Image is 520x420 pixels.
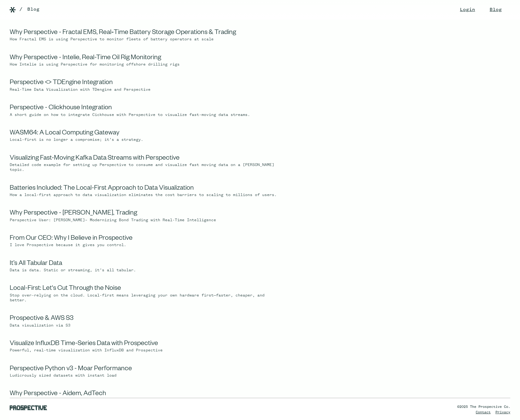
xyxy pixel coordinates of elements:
a: It’s All Tabular Data [10,260,62,268]
a: Contact [476,411,491,414]
div: Detailed code example for setting up Perspective to consume and visualize fast moving data on a [... [10,163,282,173]
a: Why Perspective - Fractal EMS, Real‑Time Battery Storage Operations & Trading [10,29,236,37]
a: Why Perspective - [PERSON_NAME], Trading [10,210,137,217]
div: Stop over-relying on the cloud. Local-first means leveraging your own hardware first—faster, chea... [10,293,282,303]
a: Perspective <> TDEngine Integration [10,80,113,87]
div: Ludicrously sized datasets with instant load [10,373,282,378]
a: From Our CEO: Why I Believe in Prospective [10,235,133,242]
a: Blog [27,6,39,13]
a: Perspective Python v3 - Moar Performance [10,366,132,373]
div: Perspective User: [PERSON_NAME]– Modernizing Bond Trading with Real-Time Intelligence [10,218,282,223]
div: ©2025 The Prospective Co. [457,404,510,410]
a: Batteries Included: The Local-First Approach to Data Visualization [10,185,194,192]
a: Visualizing Fast-Moving Kafka Data Streams with Perspective [10,155,180,162]
div: I love Prospective because it gives you control. [10,243,282,248]
a: Prospective & AWS S3 [10,315,73,323]
div: How Intelie is using Perspective for monitoring offshore drilling rigs [10,62,282,67]
a: Privacy [495,411,510,414]
a: Local-First: Let's Cut Through the Noise [10,285,121,293]
a: WASM64: A Local Computing Gateway [10,130,120,137]
a: Why Perspective - Intelie, Real-Time Oil Rig Monitoring [10,55,161,62]
div: Data visualization via S3 [10,323,282,328]
div: A short guide on how to integrate Cickhouse with Perspective to visualize fast-moving data streams. [10,113,282,117]
a: Perspective - Clickhouse Integration [10,105,112,112]
div: How Fractal EMS is using Perspective to monitor fleets of battery operators at scale [10,37,282,42]
div: How a local-first approach to data visualization eliminates the cost barriers to scaling to milli... [10,193,282,198]
div: Real-Time Data Visualization with TDengine and Perspective [10,87,282,92]
div: Powerful, real-time visualization with InfluxDB and Prospective [10,348,282,353]
div: Local-first is no longer a compromise; it’s a strategy. [10,137,282,142]
a: Visualize InfluxDB Time-Series Data with Prospective [10,340,158,348]
div: / [19,6,22,13]
div: Data is data. Static or streaming, it’s all tabular. [10,268,282,273]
